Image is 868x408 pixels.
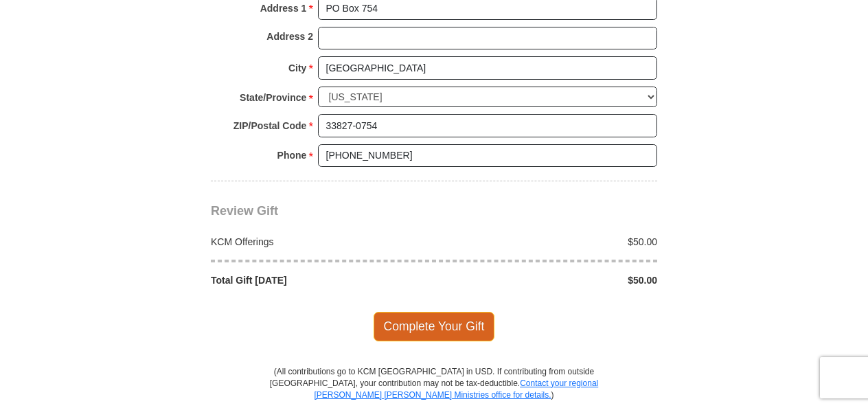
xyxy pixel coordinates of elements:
div: Total Gift [DATE] [204,273,435,287]
strong: Phone [277,146,307,165]
strong: City [288,58,306,78]
strong: ZIP/Postal Code [233,116,307,135]
span: Review Gift [211,204,278,218]
span: Complete Your Gift [374,312,495,341]
strong: State/Province [240,88,306,107]
strong: Address 2 [266,27,313,46]
div: $50.00 [434,235,665,249]
div: $50.00 [434,273,665,287]
div: KCM Offerings [204,235,435,249]
a: Contact your regional [PERSON_NAME] [PERSON_NAME] Ministries office for details. [314,378,598,400]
